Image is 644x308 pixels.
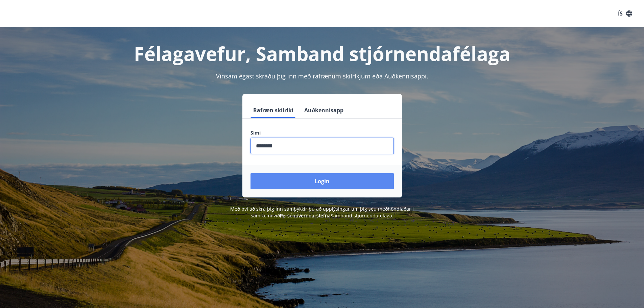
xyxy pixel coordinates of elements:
[251,173,394,189] button: Login
[251,102,296,118] button: Rafræn skilríki
[230,206,414,219] span: Með því að skrá þig inn samþykkir þú að upplýsingar um þig séu meðhöndlaðar í samræmi við Samband...
[87,41,557,66] h1: Félagavefur, Samband stjórnendafélaga
[614,7,636,20] button: ÍS
[251,129,394,136] label: Sími
[280,212,331,219] a: Persónuverndarstefna
[302,102,346,118] button: Auðkennisapp
[216,72,428,80] span: Vinsamlegast skráðu þig inn með rafrænum skilríkjum eða Auðkennisappi.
